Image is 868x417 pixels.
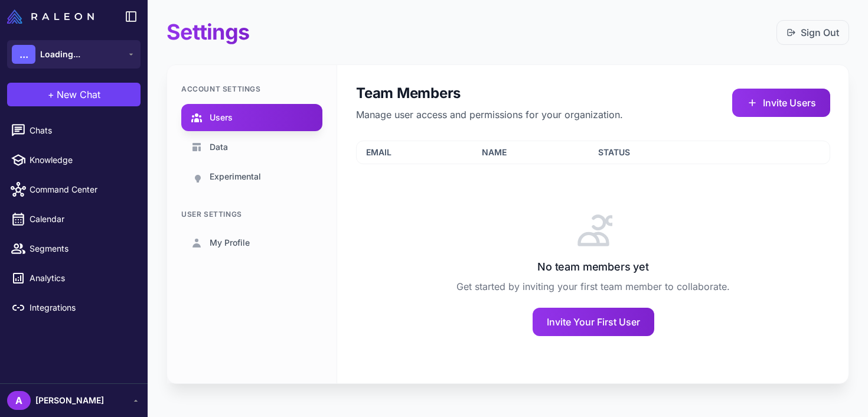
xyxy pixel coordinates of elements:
[210,141,228,154] span: Data
[35,394,104,407] span: [PERSON_NAME]
[40,48,80,61] span: Loading...
[30,154,133,167] span: Knowledge
[5,148,143,172] a: Knowledge
[181,209,322,220] div: User Settings
[776,20,849,45] button: Sign Out
[181,104,322,131] a: Users
[598,146,630,159] span: Status
[5,295,143,320] a: Integrations
[7,83,141,106] button: +New Chat
[5,177,143,202] a: Command Center
[5,207,143,232] a: Calendar
[7,9,94,24] img: Raleon Logo
[30,272,133,285] span: Analytics
[356,279,830,294] p: Get started by inviting your first team member to collaborate.
[5,118,143,143] a: Chats
[210,236,250,249] span: My Profile
[356,84,623,103] h2: Team Members
[7,391,31,410] div: A
[30,242,133,255] span: Segments
[5,266,143,291] a: Analytics
[181,84,322,95] div: Account Settings
[366,146,391,159] span: Email
[210,170,261,183] span: Experimental
[30,124,133,137] span: Chats
[210,111,233,124] span: Users
[30,183,133,196] span: Command Center
[12,45,35,64] div: ...
[5,236,143,261] a: Segments
[57,87,100,102] span: New Chat
[356,259,830,275] h3: No team members yet
[482,146,507,159] span: Name
[30,213,133,226] span: Calendar
[533,308,654,336] button: Invite Your First User
[48,87,54,102] span: +
[181,133,322,161] a: Data
[181,163,322,190] a: Experimental
[7,40,141,69] button: ...Loading...
[356,107,623,122] p: Manage user access and permissions for your organization.
[30,301,133,314] span: Integrations
[787,25,839,40] a: Sign Out
[732,89,830,117] button: Invite Users
[167,19,249,45] h1: Settings
[181,229,322,256] a: My Profile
